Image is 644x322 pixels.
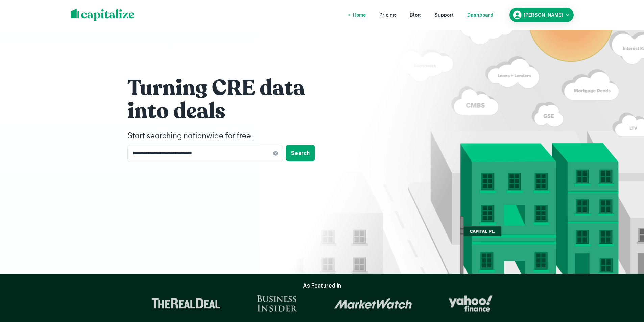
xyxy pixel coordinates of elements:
[71,9,135,21] img: capitalize-logo.png
[127,75,330,102] h1: Turning CRE data
[410,11,421,19] a: Blog
[524,13,563,17] h6: [PERSON_NAME]
[467,11,493,19] a: Dashboard
[379,11,396,19] a: Pricing
[509,8,574,22] button: [PERSON_NAME]
[449,295,493,312] img: Yahoo Finance
[286,145,315,161] button: Search
[434,11,454,19] a: Support
[127,130,330,142] h4: Start searching nationwide for free.
[353,11,366,19] a: Home
[127,98,330,125] h1: into deals
[303,282,341,290] h6: As Featured In
[334,298,412,309] img: Market Watch
[257,295,297,312] img: Business Insider
[610,268,644,300] iframe: Chat Widget
[151,298,220,309] img: The Real Deal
